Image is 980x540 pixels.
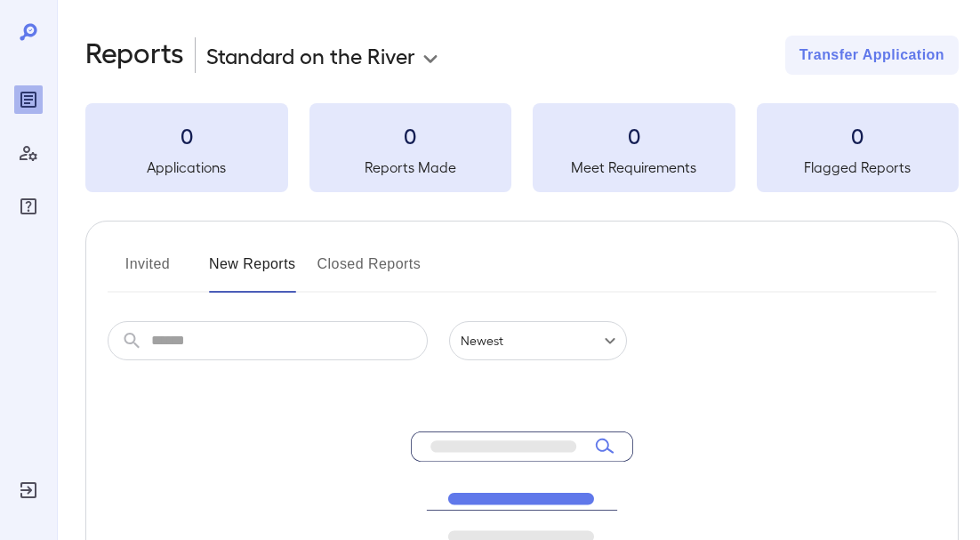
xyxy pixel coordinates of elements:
[757,121,960,149] h3: 0
[449,321,627,360] div: Newest
[85,36,184,75] h2: Reports
[14,139,43,167] div: Manage Users
[85,157,288,178] h5: Applications
[785,36,959,75] button: Transfer Application
[108,250,188,293] button: Invited
[14,192,43,221] div: FAQ
[14,476,43,504] div: Log Out
[533,157,735,178] h5: Meet Requirements
[317,250,422,293] button: Closed Reports
[85,121,288,149] h3: 0
[309,121,512,149] h3: 0
[309,157,512,178] h5: Reports Made
[14,85,43,114] div: Reports
[209,250,296,293] button: New Reports
[757,157,960,178] h5: Flagged Reports
[206,41,415,69] p: Standard on the River
[85,103,959,192] summary: 0Applications0Reports Made0Meet Requirements0Flagged Reports
[533,121,735,149] h3: 0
